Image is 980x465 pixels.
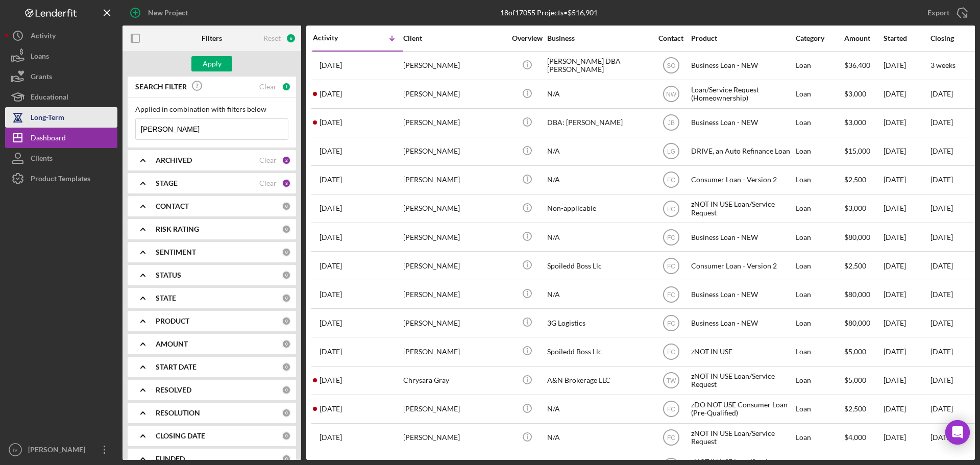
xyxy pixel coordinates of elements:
button: Loans [5,46,117,66]
time: [DATE] [930,319,953,327]
div: Loan [796,224,843,251]
b: STATE [156,294,176,302]
button: Product Templates [5,168,117,189]
time: [DATE] [930,175,953,184]
a: Long-Term [5,107,117,128]
time: 2024-01-09 23:55 [320,290,342,299]
div: Clear [259,156,277,164]
b: CONTACT [156,202,189,210]
time: 2024-02-02 16:43 [320,233,342,241]
div: $80,000 [844,281,883,308]
div: [DATE] [884,81,929,108]
b: RESOLVED [156,386,191,394]
div: Loan [796,367,843,394]
div: Clear [259,83,277,91]
div: Started [884,34,929,42]
div: [PERSON_NAME] [403,81,505,108]
div: [DATE] [884,109,929,136]
time: [DATE] [930,290,953,299]
time: [DATE] [930,89,953,98]
div: [PERSON_NAME] [403,338,505,365]
div: Consumer Loan - Version 2 [691,166,793,193]
div: $3,000 [844,81,883,108]
time: 2023-05-09 20:42 [320,433,342,442]
b: STAGE [156,179,178,187]
div: 3G Logistics [547,309,649,336]
div: [PERSON_NAME] [403,224,505,251]
div: [DATE] [884,52,929,79]
div: [PERSON_NAME] [403,52,505,79]
div: Loan [796,338,843,365]
div: $36,400 [844,52,883,79]
div: Non-applicable [547,195,649,222]
div: Chrysara Gray [403,367,505,394]
div: N/A [547,396,649,423]
div: Consumer Loan - Version 2 [691,252,793,279]
div: [PERSON_NAME] [403,252,505,279]
div: [PERSON_NAME] [403,396,505,423]
button: Grants [5,66,117,87]
b: Filters [202,34,222,42]
time: [DATE] [930,261,953,270]
div: N/A [547,138,649,165]
div: 0 [282,339,291,349]
div: Product [691,34,793,42]
button: Activity [5,26,117,46]
div: [PERSON_NAME] [403,195,505,222]
div: $80,000 [844,224,883,251]
text: FC [667,406,675,413]
b: CLOSING DATE [156,432,205,440]
div: Dashboard [31,128,66,151]
div: [PERSON_NAME] [26,439,92,462]
b: SENTIMENT [156,248,196,256]
div: [PERSON_NAME] [403,309,505,336]
div: [PERSON_NAME] [403,281,505,308]
div: Loan [796,281,843,308]
time: [DATE] [930,433,953,442]
time: 2023-06-07 20:50 [320,405,342,413]
time: 2024-03-22 22:56 [320,176,342,184]
b: AMOUNT [156,340,188,348]
div: 0 [282,316,291,326]
div: Loan [796,424,843,451]
div: [DATE] [884,195,929,222]
div: Loan [796,138,843,165]
b: FUNDED [156,455,185,463]
time: [DATE] [930,204,953,212]
text: TW [666,377,676,384]
div: [PERSON_NAME] [403,109,505,136]
div: 18 of 17055 Projects • $516,901 [500,9,598,17]
div: zNOT IN USE [691,338,793,365]
b: ARCHIVED [156,156,192,164]
div: Spoiledd Boss Llc [547,252,649,279]
div: Business Loan - NEW [691,224,793,251]
div: Open Intercom Messenger [945,420,970,445]
div: [PERSON_NAME] [403,166,505,193]
div: 3 [282,179,291,188]
b: RISK RATING [156,225,199,233]
div: $4,000 [844,424,883,451]
div: zNOT IN USE Loan/Service Request [691,424,793,451]
div: Loan [796,109,843,136]
div: $3,000 [844,195,883,222]
div: Amount [844,34,883,42]
text: FC [667,349,675,356]
div: [DATE] [884,138,929,165]
text: IV [13,447,18,453]
div: $5,000 [844,338,883,365]
time: 2023-11-28 05:20 [320,348,342,356]
button: Export [917,3,975,23]
div: 6 [286,33,296,43]
b: SEARCH FILTER [135,83,187,91]
div: 0 [282,293,291,303]
div: Activity [313,34,358,42]
div: Overview [508,34,546,42]
time: 2024-01-04 16:26 [320,319,342,327]
a: Clients [5,148,117,168]
text: FC [667,262,675,270]
div: N/A [547,281,649,308]
a: Dashboard [5,128,117,148]
time: 2024-01-16 04:59 [320,262,342,270]
div: Product Templates [31,168,90,191]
